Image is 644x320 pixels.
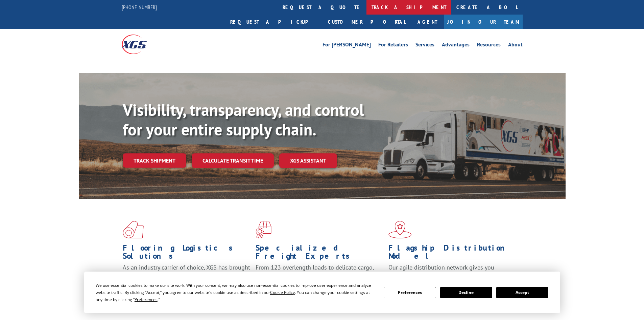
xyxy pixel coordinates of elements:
b: Visibility, transparency, and control for your entire supply chain. [123,99,364,140]
a: XGS ASSISTANT [279,153,337,168]
a: Calculate transit time [192,153,274,168]
div: Cookie Consent Prompt [84,272,560,313]
img: xgs-icon-total-supply-chain-intelligence-red [123,221,144,238]
img: xgs-icon-focused-on-flooring-red [256,221,271,238]
span: Our agile distribution network gives you nationwide inventory management on demand. [388,263,513,279]
h1: Specialized Freight Experts [256,244,383,263]
a: Advantages [442,42,470,49]
span: Preferences [135,297,158,302]
a: For Retailers [378,42,408,49]
button: Preferences [384,287,436,298]
a: Track shipment [123,153,186,168]
button: Accept [496,287,548,298]
a: Request a pickup [225,15,323,29]
a: Join Our Team [444,15,523,29]
p: From 123 overlength loads to delicate cargo, our experienced staff knows the best way to move you... [256,263,383,294]
h1: Flooring Logistics Solutions [123,244,251,263]
a: Customer Portal [323,15,411,29]
a: Resources [477,42,501,49]
a: For [PERSON_NAME] [323,42,371,49]
button: Decline [440,287,492,298]
a: Agent [411,15,444,29]
a: Services [415,42,434,49]
span: As an industry carrier of choice, XGS has brought innovation and dedication to flooring logistics... [123,263,250,287]
img: xgs-icon-flagship-distribution-model-red [388,221,412,238]
a: [PHONE_NUMBER] [122,4,157,10]
span: Cookie Policy [270,290,295,295]
a: About [508,42,523,49]
h1: Flagship Distribution Model [388,244,516,263]
div: We use essential cookies to make our site work. With your consent, we may also use non-essential ... [96,282,376,303]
